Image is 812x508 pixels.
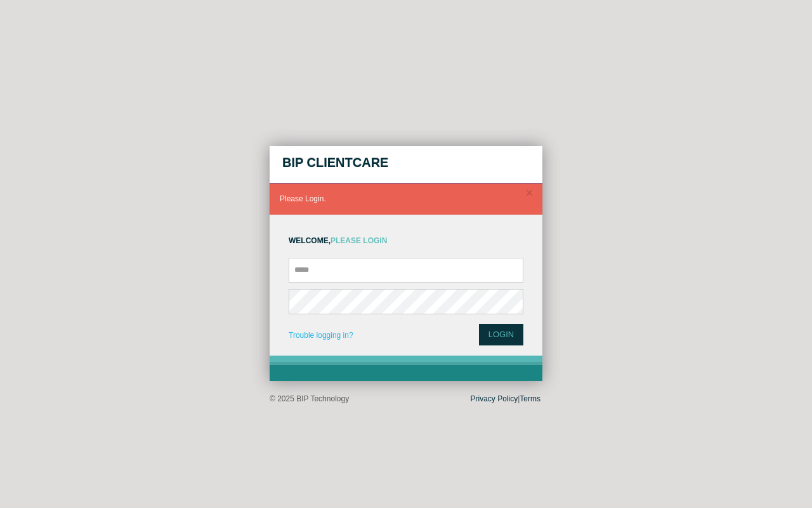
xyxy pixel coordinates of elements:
[471,394,518,403] a: Privacy Policy
[479,324,523,346] button: Login
[289,330,353,341] a: Trouble logging in?
[331,236,387,245] span: Please Login
[289,237,523,245] h4: Welcome,
[280,194,532,204] div: Please Login.
[520,394,540,403] a: Terms
[282,152,530,177] h3: BIP ClientCare
[270,394,542,404] div: © 2025 BIP Technology
[471,394,540,404] div: |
